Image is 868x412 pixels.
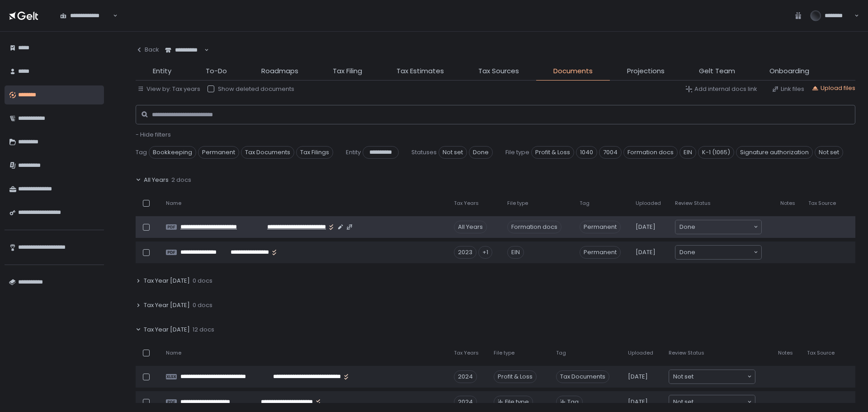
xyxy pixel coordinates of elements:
[673,372,693,381] span: Not set
[580,246,621,259] span: Permanent
[780,200,795,207] span: Notes
[669,350,704,356] span: Review Status
[808,200,836,207] span: Tax Source
[346,148,361,156] span: Entity
[454,200,479,207] span: Tax Years
[693,372,746,381] input: Search for option
[623,146,678,159] span: Formation docs
[166,350,181,356] span: Name
[159,41,209,60] div: Search for option
[698,146,734,159] span: K-1 (1065)
[144,326,190,334] span: Tax Year [DATE]
[636,248,656,256] span: [DATE]
[494,350,514,356] span: File type
[693,398,746,407] input: Search for option
[333,66,362,76] span: Tax Filing
[296,146,333,159] span: Tax Filings
[628,350,653,356] span: Uploaded
[112,11,112,20] input: Search for option
[685,85,757,93] button: Add internal docs link
[149,146,196,159] span: Bookkeeping
[507,221,561,233] div: Formation docs
[636,223,656,231] span: [DATE]
[241,146,294,159] span: Tax Documents
[576,146,597,159] span: 1040
[193,301,212,309] span: 0 docs
[815,146,843,159] span: Not set
[203,46,203,55] input: Search for option
[166,200,181,207] span: Name
[144,301,190,309] span: Tax Year [DATE]
[778,350,793,356] span: Notes
[580,221,621,233] span: Permanent
[627,66,665,76] span: Projections
[261,66,298,76] span: Roadmaps
[628,398,648,406] span: [DATE]
[580,200,590,207] span: Tag
[505,398,529,406] span: File type
[206,66,227,76] span: To-Do
[54,6,118,25] div: Search for option
[396,66,444,76] span: Tax Estimates
[669,370,755,384] div: Search for option
[478,246,492,259] div: +1
[669,395,755,409] div: Search for option
[153,66,171,76] span: Entity
[807,350,835,356] span: Tax Source
[736,146,813,159] span: Signature authorization
[136,148,147,156] span: Tag
[699,66,735,76] span: Gelt Team
[171,176,191,184] span: 2 docs
[137,85,200,93] button: View by: Tax years
[454,370,477,383] div: 2024
[411,148,437,156] span: Statuses
[494,370,537,383] div: Profit & Loss
[553,66,593,76] span: Documents
[439,146,467,159] span: Not set
[567,398,579,406] span: Tag
[144,277,190,285] span: Tax Year [DATE]
[695,223,753,232] input: Search for option
[769,66,809,76] span: Onboarding
[144,176,169,184] span: All Years
[628,373,648,381] span: [DATE]
[478,66,519,76] span: Tax Sources
[673,398,693,407] span: Not set
[507,246,524,259] div: EIN
[198,146,239,159] span: Permanent
[679,223,695,232] span: Done
[675,200,711,207] span: Review Status
[454,350,479,356] span: Tax Years
[136,41,159,59] button: Back
[675,246,761,259] div: Search for option
[811,84,855,92] button: Upload files
[454,221,487,233] div: All Years
[556,370,609,383] span: Tax Documents
[136,131,171,139] button: - Hide filters
[193,277,212,285] span: 0 docs
[454,246,476,259] div: 2023
[679,248,695,257] span: Done
[505,148,529,156] span: File type
[636,200,661,207] span: Uploaded
[675,220,761,234] div: Search for option
[454,396,477,408] div: 2024
[193,326,214,334] span: 12 docs
[556,350,566,356] span: Tag
[531,146,574,159] span: Profit & Loss
[507,200,528,207] span: File type
[772,85,804,93] button: Link files
[599,146,622,159] span: 7004
[695,248,753,257] input: Search for option
[469,146,493,159] span: Done
[136,46,159,54] div: Back
[679,146,696,159] span: EIN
